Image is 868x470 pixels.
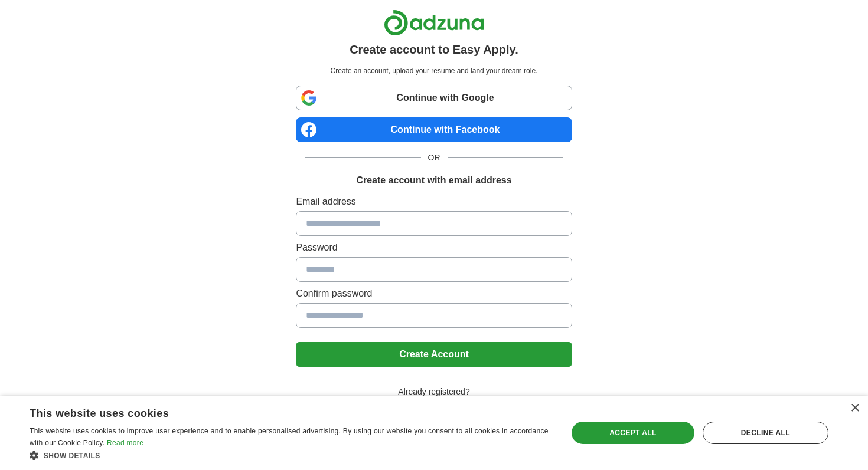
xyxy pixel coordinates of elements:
[703,422,828,444] div: Decline all
[107,439,143,447] a: Read more, opens a new window
[298,65,569,76] p: Create an account, upload your resume and land your dream role.
[391,386,477,398] span: Already registered?
[30,403,522,420] div: This website uses cookies
[296,241,572,255] label: Password
[356,173,511,188] h1: Create account with email address
[350,41,518,58] h1: Create account to Easy Apply.
[850,404,859,413] div: Close
[30,427,549,447] span: This website uses cookies to improve user experience and to enable personalised advertising. By u...
[296,195,572,209] label: Email address
[296,117,572,142] a: Continue with Facebook
[296,342,572,367] button: Create Account
[296,86,572,110] a: Continue with Google
[572,422,694,444] div: Accept all
[421,152,448,164] span: OR
[30,449,552,461] div: Show details
[296,287,572,301] label: Confirm password
[44,452,100,460] span: Show details
[384,9,484,36] img: Adzuna logo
